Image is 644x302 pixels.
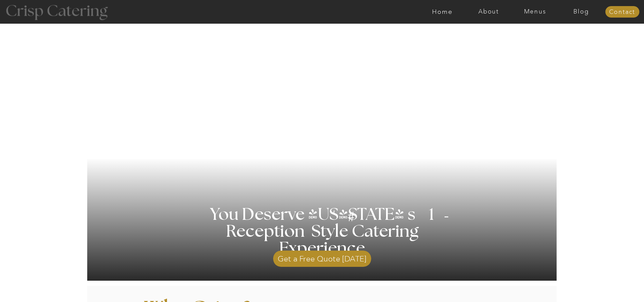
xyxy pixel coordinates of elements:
[431,199,451,237] h3: '
[419,8,466,15] a: Home
[512,8,558,15] a: Menus
[333,210,371,230] h3: #
[187,206,458,257] h1: You Deserve [US_STATE] s 1 Reception Style Catering Experience
[320,207,348,224] h3: '
[558,8,604,15] a: Blog
[273,247,371,267] a: Get a Free Quote [DATE]
[466,8,512,15] a: About
[605,9,639,16] a: Contact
